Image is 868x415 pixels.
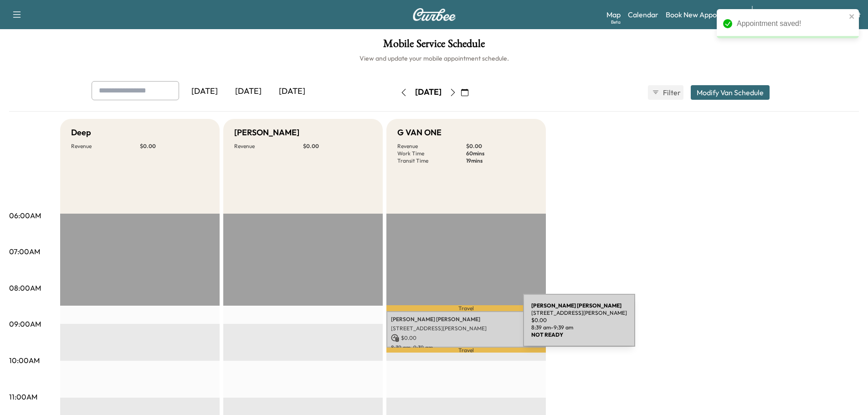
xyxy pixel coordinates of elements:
[737,18,846,29] div: Appointment saved!
[606,9,621,20] a: MapBeta
[531,302,621,309] b: [PERSON_NAME] [PERSON_NAME]
[412,8,456,21] img: Curbee Logo
[9,391,37,402] p: 11:00AM
[415,87,442,98] div: [DATE]
[666,9,743,20] a: Book New Appointment
[270,81,314,102] div: [DATE]
[9,246,40,257] p: 07:00AM
[466,157,535,164] p: 19 mins
[386,305,546,311] p: Travel
[391,344,541,351] p: 8:39 am - 9:39 am
[648,85,683,100] button: Filter
[9,282,41,293] p: 08:00AM
[391,325,541,332] p: [STREET_ADDRESS][PERSON_NAME]
[9,210,41,221] p: 06:00AM
[611,19,621,26] div: Beta
[397,150,466,157] p: Work Time
[386,348,546,353] p: Travel
[234,143,303,150] p: Revenue
[234,126,299,139] h5: [PERSON_NAME]
[628,9,658,20] a: Calendar
[531,317,627,324] p: $ 0.00
[849,13,855,20] button: close
[71,126,91,139] h5: Deep
[391,334,541,342] p: $ 0.00
[466,143,535,150] p: $ 0.00
[663,87,679,98] span: Filter
[531,331,563,338] b: NOT READY
[303,143,372,150] p: $ 0.00
[9,318,41,329] p: 09:00AM
[9,355,40,366] p: 10:00AM
[397,143,466,150] p: Revenue
[9,54,859,63] h6: View and update your mobile appointment schedule.
[397,126,442,139] h5: G VAN ONE
[140,143,209,150] p: $ 0.00
[531,324,627,331] p: 8:39 am - 9:39 am
[71,143,140,150] p: Revenue
[391,316,541,323] p: [PERSON_NAME] [PERSON_NAME]
[466,150,535,157] p: 60 mins
[226,81,270,102] div: [DATE]
[9,38,859,54] h1: Mobile Service Schedule
[691,85,770,100] button: Modify Van Schedule
[531,309,627,317] p: [STREET_ADDRESS][PERSON_NAME]
[397,157,466,164] p: Transit Time
[183,81,226,102] div: [DATE]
